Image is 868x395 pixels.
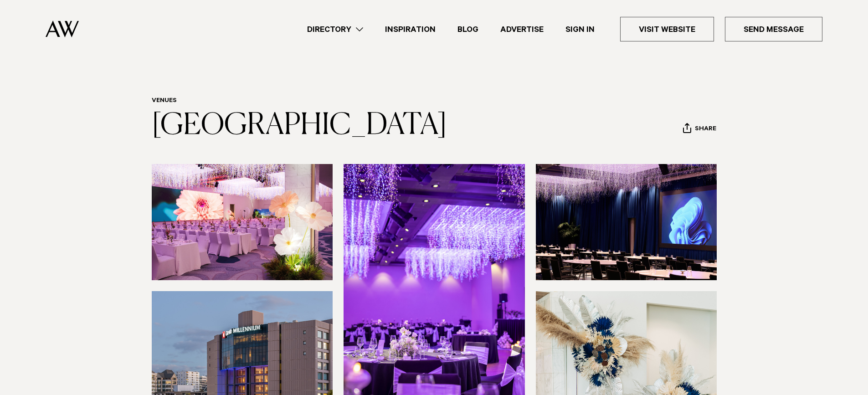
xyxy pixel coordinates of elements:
[695,125,716,134] span: Share
[620,17,714,41] a: Visit Website
[489,23,555,36] a: Advertise
[46,21,79,37] img: Auckland Weddings Logo
[725,17,822,41] a: Send Message
[296,23,374,36] a: Directory
[374,23,447,36] a: Inspiration
[152,97,177,105] a: Venues
[447,23,489,36] a: Blog
[683,123,717,136] button: Share
[555,23,606,36] a: Sign In
[152,111,447,140] a: [GEOGRAPHIC_DATA]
